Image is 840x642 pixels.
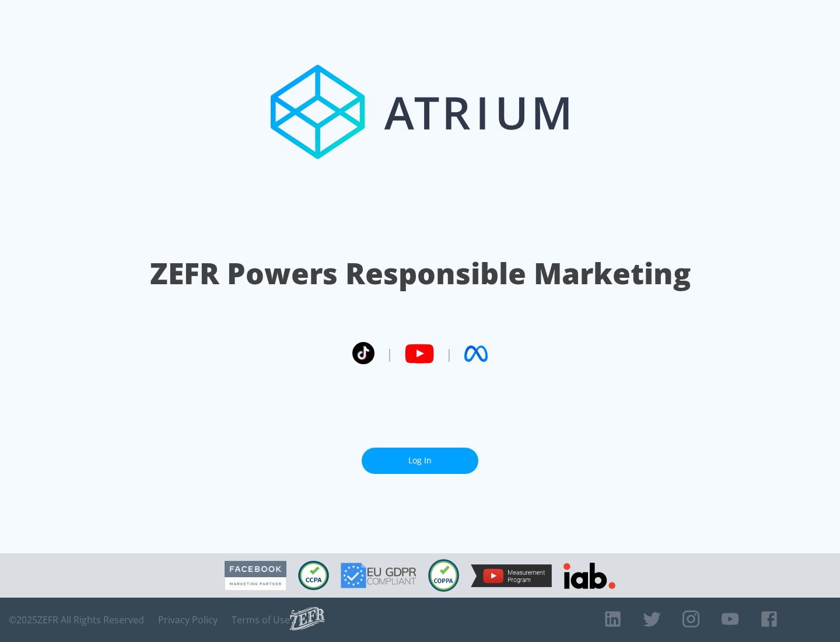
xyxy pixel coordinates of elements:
span: | [386,345,393,362]
a: Terms of Use [232,614,290,626]
img: CCPA Compliant [298,561,329,590]
a: Privacy Policy [158,614,218,626]
img: Facebook Marketing Partner [225,561,286,591]
span: | [446,345,453,362]
span: © 2025 ZEFR All Rights Reserved [9,614,144,626]
img: IAB [563,563,615,589]
img: GDPR Compliant [341,563,416,588]
img: COPPA Compliant [428,559,459,592]
img: YouTube Measurement Program [471,564,552,587]
a: Log In [362,448,478,474]
h1: ZEFR Powers Responsible Marketing [150,253,691,294]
